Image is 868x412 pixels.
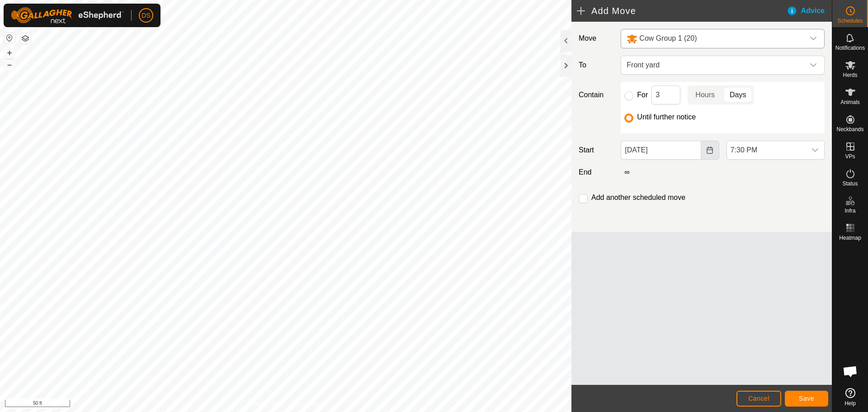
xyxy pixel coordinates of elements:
label: Start [575,145,617,156]
span: Herds [843,72,857,78]
button: + [4,47,15,58]
span: Front yard [623,56,804,74]
a: Help [832,384,868,410]
div: dropdown trigger [806,141,824,159]
a: Contact Us [295,400,321,408]
label: End [575,167,617,178]
label: Add another scheduled move [591,194,685,201]
span: Notifications [835,45,865,51]
span: Schedules [837,18,863,24]
img: Gallagher Logo [11,7,124,24]
span: Hours [695,90,715,100]
span: Cancel [748,395,769,402]
button: Reset Map [4,33,15,43]
label: For [637,91,648,99]
span: Days [730,90,746,100]
div: Advice [787,5,832,16]
label: Move [575,29,617,48]
label: ∞ [621,168,633,176]
span: 7:30 PM [727,141,806,159]
button: Choose Date [701,141,719,160]
span: Status [842,181,858,186]
button: Map Layers [20,33,31,44]
button: – [4,59,15,70]
span: DS [142,11,150,20]
span: Neckbands [836,127,863,132]
span: Animals [840,99,860,105]
div: dropdown trigger [804,56,822,74]
h2: Add Move [577,5,787,16]
label: Until further notice [637,114,696,121]
span: Heatmap [839,235,861,241]
span: VPs [845,154,855,159]
button: Cancel [736,391,781,407]
a: Privacy Policy [250,400,284,408]
div: dropdown trigger [804,29,822,48]
label: To [575,56,617,75]
span: Cow Group 1 [623,29,804,48]
span: Save [799,395,814,402]
label: Contain [575,90,617,100]
button: Save [785,391,828,407]
span: Infra [844,208,855,213]
span: Help [844,401,856,406]
a: Open chat [837,358,864,385]
span: Cow Group 1 (20) [639,34,697,42]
